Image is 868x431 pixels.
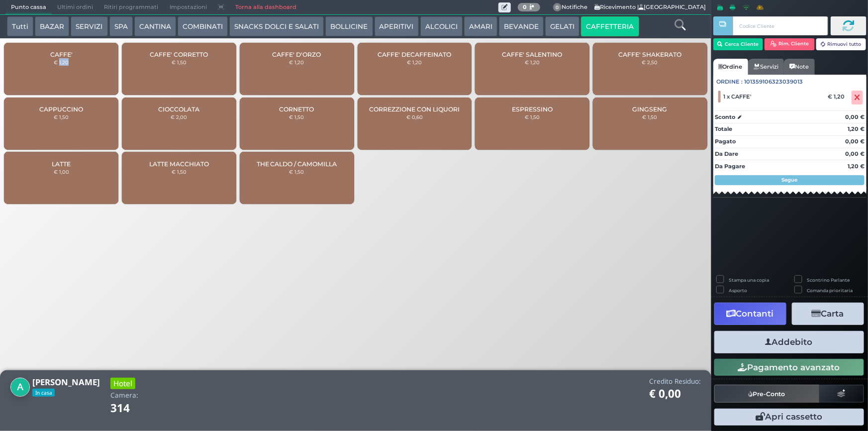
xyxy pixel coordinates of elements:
button: Cerca Cliente [713,38,764,50]
button: Carta [792,303,864,325]
small: € 1,20 [525,59,540,65]
span: CAFFE' CORRETTO [150,51,208,58]
button: BEVANDE [499,16,544,36]
span: GINGSENG [633,106,668,113]
strong: Segue [782,177,798,183]
input: Codice Cliente [733,16,828,35]
h4: Credito Residuo: [649,378,701,385]
button: Pre-Conto [714,385,820,403]
label: Asporto [729,287,747,294]
a: Note [784,59,814,75]
div: € 1,20 [826,93,850,100]
span: CAFFE' SHAKERATO [618,51,681,58]
strong: Sconto [715,113,735,121]
button: COMBINATI [178,16,228,36]
h4: Camera: [110,392,138,399]
span: CIOCCOLATA [158,106,199,113]
span: LATTE [52,160,71,168]
strong: Da Dare [715,150,738,157]
button: Contanti [714,303,786,325]
small: € 1,50 [289,114,304,120]
small: € 1,50 [172,169,187,175]
strong: Pagato [715,138,736,145]
strong: 1,20 € [848,163,865,170]
a: Ordine [713,59,748,75]
h3: Hotel [110,378,135,389]
span: CAFFE' [50,51,73,58]
span: Ritiri programmati [98,0,164,14]
small: € 1,50 [289,169,304,175]
small: € 1,50 [643,114,658,120]
span: Impostazioni [164,0,212,14]
label: Scontrino Parlante [807,277,850,283]
button: SERVIZI [71,16,107,36]
strong: 0,00 € [845,138,865,145]
small: € 1,50 [525,114,540,120]
button: Rim. Cliente [765,38,815,50]
h1: 314 [110,402,158,415]
small: € 1,20 [289,59,304,65]
strong: 0,00 € [845,150,865,157]
button: GELATI [545,16,579,36]
span: CAPPUCCINO [39,106,83,113]
span: 101359106323039013 [745,78,803,86]
span: THE CALDO / CAMOMILLA [257,160,337,168]
button: BAZAR [35,16,69,36]
span: 0 [553,3,562,12]
small: € 1,50 [54,114,69,120]
b: [PERSON_NAME] [32,376,100,388]
span: In casa [32,389,55,397]
button: Addebito [714,331,864,353]
h1: € 0,00 [649,388,701,400]
button: Tutti [7,16,33,36]
button: SNACKS DOLCI E SALATI [229,16,324,36]
small: € 2,50 [642,59,658,65]
button: APERITIVI [375,16,419,36]
label: Stampa una copia [729,277,769,283]
button: ALCOLICI [420,16,463,36]
strong: Totale [715,125,732,132]
strong: Da Pagare [715,163,745,170]
button: AMARI [464,16,497,36]
strong: 0,00 € [845,113,865,120]
span: CAFFE' D'ORZO [273,51,321,58]
a: Servizi [748,59,784,75]
button: Rimuovi tutto [816,38,867,50]
button: CAFFETTERIA [581,16,639,36]
strong: 1,20 € [848,125,865,132]
small: € 1,00 [54,169,69,175]
span: CAFFE' SALENTINO [502,51,563,58]
img: Antonio Giovannini [10,378,30,397]
span: Ordine : [717,78,743,86]
button: SPA [109,16,133,36]
button: CANTINA [134,16,176,36]
small: € 2,00 [171,114,187,120]
a: Torna alla dashboard [230,0,302,14]
small: € 1,50 [172,59,187,65]
b: 0 [523,3,527,10]
span: CAFFE' DECAFFEINATO [378,51,451,58]
small: € 1,20 [407,59,422,65]
span: Ultimi ordini [52,0,98,14]
button: BOLLICINE [325,16,373,36]
span: LATTE MACCHIATO [149,160,209,168]
span: 1 x CAFFE' [724,93,752,100]
label: Comanda prioritaria [807,287,853,294]
small: € 1,20 [54,59,69,65]
span: CORREZZIONE CON LIQUORI [369,106,460,113]
span: ESPRESSINO [512,106,553,113]
small: € 0,60 [406,114,423,120]
button: Apri cassetto [714,409,864,426]
button: Pagamento avanzato [714,359,864,376]
span: CORNETTO [280,106,314,113]
span: Punto cassa [5,0,52,14]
